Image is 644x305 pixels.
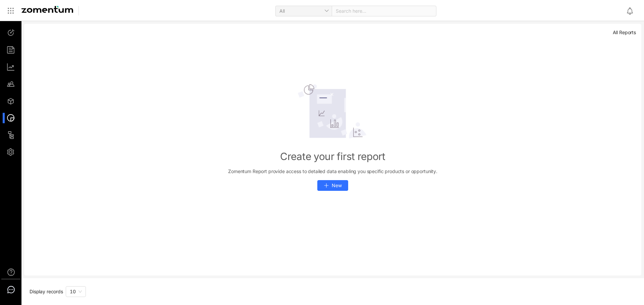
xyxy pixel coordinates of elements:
[626,3,639,18] div: Notifications
[332,182,342,189] span: New
[280,150,385,163] span: Create your first report
[613,29,636,36] span: All Reports
[70,289,76,294] span: 10
[228,168,437,175] span: Zomentum Report provide access to detailed data enabling you specific products or opportunity.
[21,6,73,13] img: Zomentum Logo
[279,6,328,16] span: All
[298,84,368,143] img: Empty Reports
[317,180,348,191] button: New
[30,289,63,294] span: Display records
